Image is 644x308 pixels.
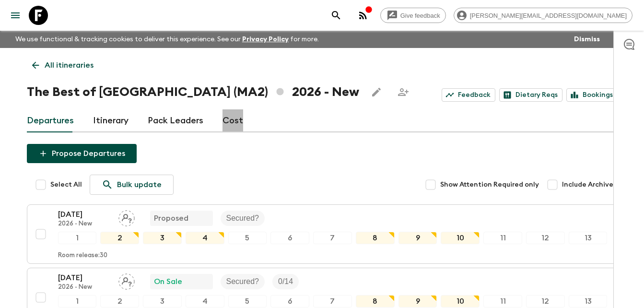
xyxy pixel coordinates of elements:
[526,232,565,244] div: 12
[58,232,97,244] div: 1
[394,83,413,102] span: Share this itinerary
[221,274,265,289] div: Secured?
[441,232,480,244] div: 10
[100,232,139,244] div: 2
[327,6,346,25] button: search adventures
[526,295,565,308] div: 12
[313,232,352,244] div: 7
[442,88,495,102] a: Feedback
[58,252,107,260] p: Room release: 30
[12,31,323,48] p: We use functional & tracking cookies to deliver this experience. See our for more.
[27,56,99,75] a: All itineraries
[398,232,437,244] div: 9
[380,8,446,23] a: Give feedback
[566,88,618,102] a: Bookings
[50,180,82,190] span: Select All
[499,88,562,102] a: Dietary Reqs
[569,232,608,244] div: 13
[117,179,162,190] p: Bulk update
[58,209,111,220] p: [DATE]
[270,232,309,244] div: 6
[454,8,632,23] div: [PERSON_NAME][EMAIL_ADDRESS][DOMAIN_NAME]
[395,12,445,19] span: Give feedback
[569,295,608,308] div: 13
[356,232,395,244] div: 8
[562,180,618,190] span: Include Archived
[222,109,243,132] a: Cost
[143,232,182,244] div: 3
[228,295,267,308] div: 5
[27,109,74,132] a: Departures
[272,274,299,289] div: Trip Fill
[242,36,289,43] a: Privacy Policy
[278,276,293,287] p: 0 / 14
[572,33,602,46] button: Dismiss
[27,83,359,102] h1: The Best of [GEOGRAPHIC_DATA] (MA2) 2026 - New
[226,213,259,224] p: Secured?
[186,295,224,308] div: 4
[483,232,522,244] div: 11
[100,295,139,308] div: 2
[58,220,111,228] p: 2026 - New
[367,83,386,102] button: Edit this itinerary
[186,232,224,244] div: 4
[45,59,94,71] p: All itineraries
[148,109,203,132] a: Pack Leaders
[226,276,259,287] p: Secured?
[6,6,25,25] button: menu
[441,295,480,308] div: 10
[270,295,309,308] div: 6
[93,109,129,132] a: Itinerary
[154,276,182,287] p: On Sale
[58,295,97,308] div: 1
[356,295,395,308] div: 8
[398,295,437,308] div: 9
[465,12,632,19] span: [PERSON_NAME][EMAIL_ADDRESS][DOMAIN_NAME]
[27,204,618,264] button: [DATE]2026 - NewAssign pack leaderProposedSecured?12345678910111213Room release:30
[58,284,111,291] p: 2026 - New
[154,213,188,224] p: Proposed
[483,295,522,308] div: 11
[228,232,267,244] div: 5
[118,276,135,284] span: Assign pack leader
[27,144,137,163] button: Propose Departures
[90,175,174,195] a: Bulk update
[221,211,265,226] div: Secured?
[118,213,135,221] span: Assign pack leader
[440,180,539,190] span: Show Attention Required only
[143,295,182,308] div: 3
[58,272,111,284] p: [DATE]
[313,295,352,308] div: 7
